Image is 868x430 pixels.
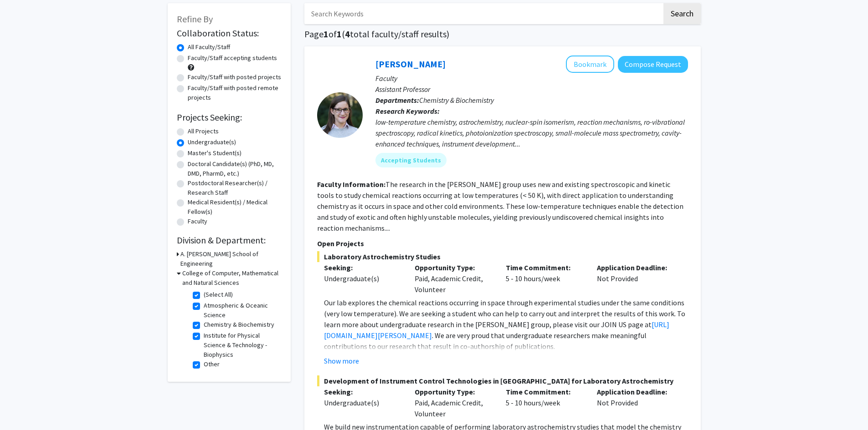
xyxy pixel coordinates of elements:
[408,386,499,419] div: Paid, Academic Credit, Volunteer
[180,249,282,268] h3: A. [PERSON_NAME] School of Engineering
[188,159,282,178] label: Doctoral Candidate(s) (PhD, MD, DMD, PharmD, etc.)
[177,13,213,25] span: Refine By
[188,72,281,82] label: Faculty/Staff with posted projects
[177,28,282,39] h2: Collaboration Status:
[597,262,674,273] p: Application Deadline:
[375,96,419,105] b: Departments:
[375,73,688,84] p: Faculty
[188,197,282,217] label: Medical Resident(s) / Medical Fellow(s)
[182,268,282,288] h3: College of Computer, Mathematical and Natural Sciences
[597,386,674,397] p: Application Deadline:
[408,262,499,295] div: Paid, Academic Credit, Volunteer
[324,28,329,40] span: 1
[7,389,39,423] iframe: Chat
[506,386,583,397] p: Time Commitment:
[204,290,233,299] label: (Select All)
[506,262,583,273] p: Time Commitment:
[204,331,279,359] label: Institute for Physical Science & Technology - Biophysics
[317,375,688,386] span: Development of Instrument Control Technologies in [GEOGRAPHIC_DATA] for Laboratory Astrochemistry
[324,262,401,273] p: Seeking:
[188,178,282,197] label: Postdoctoral Researcher(s) / Research Staff
[324,297,688,352] p: Our lab explores the chemical reactions occurring in space through experimental studies under the...
[590,262,681,295] div: Not Provided
[415,262,492,273] p: Opportunity Type:
[188,53,277,63] label: Faculty/Staff accepting students
[317,238,688,249] p: Open Projects
[204,320,274,329] label: Chemistry & Biochemistry
[566,56,614,73] button: Add Leah Dodson to Bookmarks
[188,83,282,102] label: Faculty/Staff with posted remote projects
[204,359,220,369] label: Other
[177,235,282,246] h2: Division & Department:
[324,397,401,408] div: Undergraduate(s)
[499,262,590,295] div: 5 - 10 hours/week
[188,148,241,158] label: Master's Student(s)
[317,180,683,233] fg-read-more: The research in the [PERSON_NAME] group uses new and existing spectroscopic and kinetic tools to ...
[618,56,688,73] button: Compose Request to Leah Dodson
[324,386,401,397] p: Seeking:
[375,106,440,116] b: Research Keywords:
[188,126,219,136] label: All Projects
[317,251,688,262] span: Laboratory Astrochemistry Studies
[375,116,688,149] div: low-temperature chemistry, astrochemistry, nuclear-spin isomerism, reaction mechanisms, ro-vibrat...
[590,386,681,419] div: Not Provided
[188,42,230,52] label: All Faculty/Staff
[324,355,359,366] button: Show more
[324,273,401,284] div: Undergraduate(s)
[375,84,688,95] p: Assistant Professor
[415,386,492,397] p: Opportunity Type:
[177,112,282,123] h2: Projects Seeking:
[375,153,447,167] mat-chip: Accepting Students
[304,29,701,40] h1: Page of ( total faculty/staff results)
[663,3,701,24] button: Search
[204,301,279,320] label: Atmospheric & Oceanic Science
[317,180,385,189] b: Faculty Information:
[337,28,342,40] span: 1
[499,386,590,419] div: 5 - 10 hours/week
[345,28,350,40] span: 4
[188,217,207,226] label: Faculty
[304,3,662,24] input: Search Keywords
[188,137,236,147] label: Undergraduate(s)
[375,58,446,70] a: [PERSON_NAME]
[419,96,494,105] span: Chemistry & Biochemistry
